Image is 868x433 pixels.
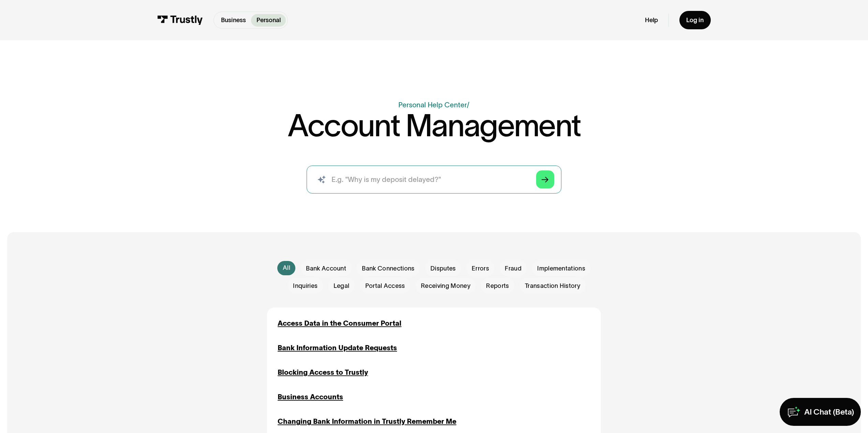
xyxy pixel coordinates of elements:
span: Transaction History [525,282,580,291]
a: Log in [679,11,711,29]
a: Business Accounts [278,392,343,402]
form: Email Form [267,260,601,294]
a: Personal Help Center [398,101,467,109]
span: Inquiries [293,282,318,291]
div: All [283,264,290,273]
span: Implementations [537,264,585,273]
span: Portal Access [365,282,405,291]
a: Help [645,16,658,24]
span: Disputes [430,264,456,273]
p: Business [221,16,246,25]
a: Access Data in the Consumer Portal [278,318,401,329]
span: Bank Connections [362,264,414,273]
div: AI Chat (Beta) [804,407,854,417]
span: Errors [472,264,489,273]
a: Blocking Access to Trustly [278,367,368,378]
a: All [277,261,295,275]
p: Personal [256,16,281,25]
form: Search [307,166,561,194]
a: Personal [251,14,286,27]
a: AI Chat (Beta) [780,398,861,426]
div: / [467,101,469,109]
span: Bank Account [306,264,346,273]
span: Legal [334,282,350,291]
h1: Account Management [288,110,580,141]
span: Fraud [505,264,521,273]
span: Receiving Money [421,282,470,291]
img: Trustly Logo [157,15,203,25]
div: Log in [686,16,704,24]
span: Reports [486,282,509,291]
a: Changing Bank Information in Trustly Remember Me [278,416,456,427]
a: Bank Information Update Requests [278,343,397,353]
a: Business [216,14,251,27]
input: search [307,166,561,194]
